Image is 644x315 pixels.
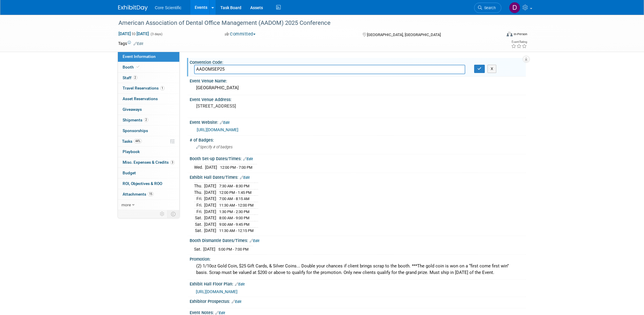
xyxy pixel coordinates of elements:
span: 11:30 AM - 12:00 PM [219,203,253,207]
td: Thu. [194,183,204,189]
span: 5:00 PM - 7:00 PM [218,247,248,251]
span: Booth [123,65,141,69]
a: Asset Reservations [118,94,179,104]
div: Event Format [466,31,527,40]
a: Edit [250,239,259,243]
td: Tags [118,40,143,46]
td: [DATE] [204,208,216,215]
div: Exhibit Hall Dates/Times: [190,173,526,181]
td: [DATE] [204,228,216,234]
td: [DATE] [203,246,215,252]
span: 12:00 PM - 7:00 PM [220,165,252,170]
td: Fri. [194,208,204,215]
span: Asset Reservations [123,96,158,101]
a: more [118,200,179,210]
span: Core Scientific [155,5,181,10]
a: Sponsorships [118,126,179,136]
span: Staff [123,75,137,80]
td: Fri. [194,202,204,209]
span: Tasks [122,139,142,144]
span: Playbook [123,149,140,154]
pre: [STREET_ADDRESS] [196,103,323,109]
span: Event Information [123,54,156,59]
button: X [487,65,497,73]
span: 11:30 AM - 12:15 PM [219,228,253,233]
div: Event Rating [511,40,527,43]
td: Thu. [194,189,204,196]
span: 9:00 AM - 9:45 PM [219,222,249,227]
a: Search [474,3,501,13]
a: [URL][DOMAIN_NAME] [196,289,238,294]
div: # of Badges: [190,136,526,143]
span: 8:00 AM - 9:00 PM [219,216,249,220]
a: Edit [243,157,253,161]
td: [DATE] [204,189,216,196]
span: Search [482,6,496,10]
span: Shipments [123,118,148,122]
img: Danielle Wiesemann [509,2,520,13]
span: 1 [160,86,165,90]
td: Sat. [194,228,204,234]
img: Format-Inperson.png [507,32,513,36]
td: [DATE] [204,221,216,228]
td: Sat. [194,221,204,228]
div: Event Venue Address: [190,95,526,103]
td: Fri. [194,196,204,202]
td: Sat. [194,246,203,252]
a: Edit [215,311,225,315]
img: ExhibitDay [118,5,148,11]
span: 1:30 PM - 2:30 PM [219,210,249,214]
span: Sponsorships [123,128,148,133]
span: to [131,31,136,36]
a: Travel Reservations1 [118,83,179,93]
div: [GEOGRAPHIC_DATA] [194,83,521,92]
span: 15 [148,192,154,196]
td: [DATE] [204,215,216,221]
div: Event Venue Name: [190,77,526,84]
span: Travel Reservations [123,86,165,90]
a: Playbook [118,147,179,157]
div: In-Person [513,32,527,36]
td: Wed. [194,164,205,171]
a: Staff2 [118,73,179,83]
span: 7:30 AM - 8:30 PM [219,184,249,188]
td: [DATE] [204,202,216,209]
a: Budget [118,168,179,178]
div: American Association of Dental Office Management (AADOM) 2025 Conference [116,18,492,28]
span: Budget [123,171,136,175]
span: Giveaways [123,107,142,112]
div: (2) 1/10oz Gold Coin, $25 Gift Cards, & Silver Coins... Double your chances if client brings scra... [194,262,521,277]
a: Edit [240,176,250,180]
a: [URL][DOMAIN_NAME] [197,127,238,132]
span: Misc. Expenses & Credits [123,160,175,165]
td: Toggle Event Tabs [167,210,180,218]
button: Committed [223,31,258,37]
span: ROI, Objectives & ROO [123,181,162,186]
span: [DATE] [DATE] [118,31,149,36]
div: Exhibit Hall Floor Plan: [190,280,526,287]
span: more [121,202,131,207]
span: 2 [133,75,137,80]
a: Edit [232,300,241,304]
a: ROI, Objectives & ROO [118,178,179,189]
span: Attachments [123,192,154,197]
td: [DATE] [204,183,216,189]
div: Event Website: [190,118,526,126]
a: Booth [118,62,179,72]
a: Edit [235,282,245,286]
span: [GEOGRAPHIC_DATA], [GEOGRAPHIC_DATA] [367,33,441,37]
a: Giveaways [118,104,179,115]
span: 12:00 PM - 1:45 PM [219,190,251,195]
span: (3 days) [150,32,162,36]
a: Edit [220,121,230,125]
td: Sat. [194,215,204,221]
span: 2 [144,118,148,122]
span: Specify # of badges [196,145,232,149]
div: Promotion: [190,255,526,262]
a: Tasks44% [118,136,179,147]
td: [DATE] [204,196,216,202]
span: 7:00 AM - 8:15 AM [219,197,249,201]
div: Convention Code: [190,58,526,65]
a: Shipments2 [118,115,179,125]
